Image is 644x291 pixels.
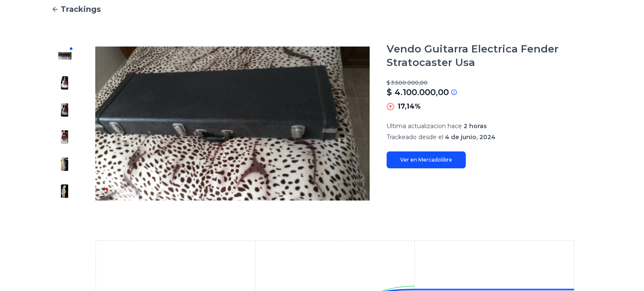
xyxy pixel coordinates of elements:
[51,3,593,15] a: Trackings
[387,122,462,130] span: Ultima actualizacion hace
[387,133,443,141] span: Trackeado desde el
[58,49,72,63] img: Vendo Guitarra Electrica Fender Stratocaster Usa
[58,184,72,198] img: Vendo Guitarra Electrica Fender Stratocaster Usa
[387,86,449,98] p: $ 4.100.000,00
[61,3,101,15] span: Trackings
[398,102,421,112] p: 17,14%
[58,157,72,171] img: Vendo Guitarra Electrica Fender Stratocaster Usa
[58,130,72,144] img: Vendo Guitarra Electrica Fender Stratocaster Usa
[464,122,487,130] span: 2 horas
[387,151,466,168] a: Ver en Mercadolibre
[445,133,495,141] span: 4 de junio, 2024
[58,103,72,117] img: Vendo Guitarra Electrica Fender Stratocaster Usa
[58,76,72,90] img: Vendo Guitarra Electrica Fender Stratocaster Usa
[387,80,593,86] p: $ 3.500.000,00
[387,42,593,69] h1: Vendo Guitarra Electrica Fender Stratocaster Usa
[95,42,370,205] img: Vendo Guitarra Electrica Fender Stratocaster Usa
